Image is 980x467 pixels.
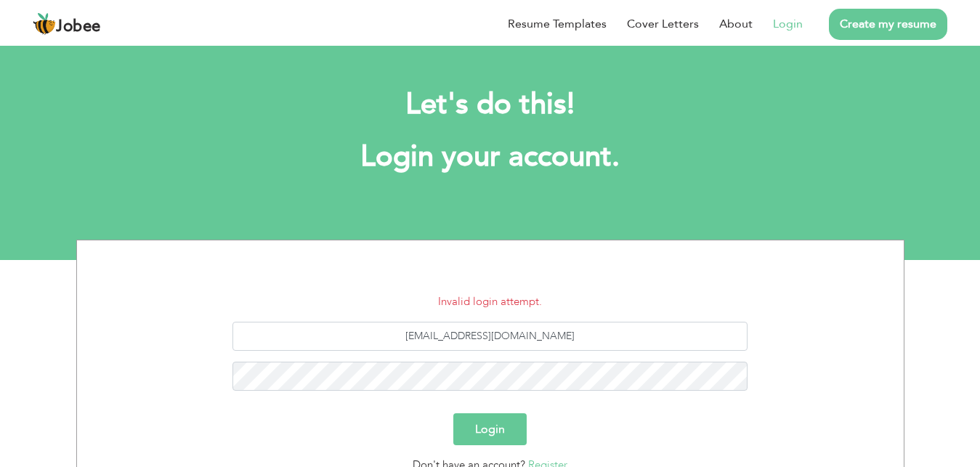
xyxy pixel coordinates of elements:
[98,138,883,176] h1: Login your account.
[88,293,893,310] li: Invalid login attempt.
[829,9,947,40] a: Create my resume
[627,15,699,33] a: Cover Letters
[33,12,101,36] a: Jobee
[508,15,607,33] a: Resume Templates
[773,15,803,33] a: Login
[98,86,883,123] h2: Let's do this!
[232,322,748,351] input: Email
[453,413,527,445] button: Login
[719,15,753,33] a: About
[33,12,56,36] img: jobee.io
[56,19,101,35] span: Jobee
